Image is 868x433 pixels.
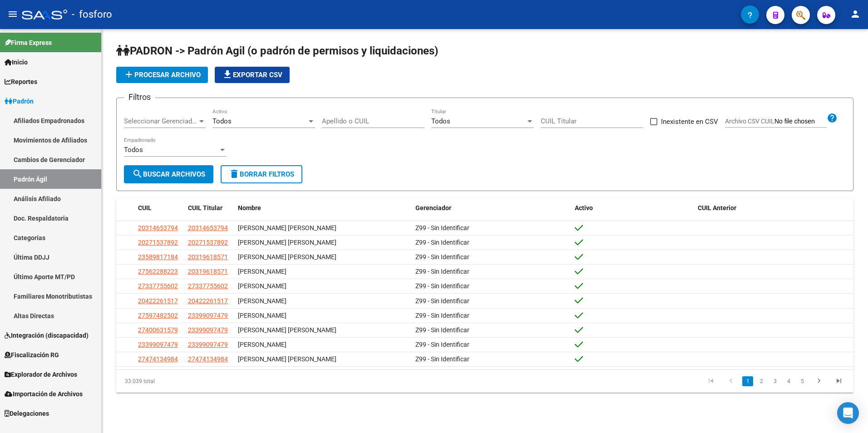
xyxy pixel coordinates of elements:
span: Gerenciador [415,204,451,212]
span: Borrar Filtros [229,170,294,178]
span: Todos [431,117,450,125]
span: Firma Express [5,38,52,48]
span: Integración (discapacidad) [5,330,89,340]
span: [PERSON_NAME] [238,268,286,275]
li: page 5 [795,374,809,389]
span: 20314653794 [138,224,178,231]
span: [PERSON_NAME] [PERSON_NAME] [238,355,336,363]
span: Importación de Archivos [5,389,83,399]
span: 23399097479 [138,341,178,348]
span: Z99 - Sin Identificar [415,355,469,363]
span: 23399097479 [188,326,228,334]
a: go to previous page [722,376,740,386]
span: CUIL Titular [188,204,222,212]
a: go to next page [810,376,828,386]
input: Archivo CSV CUIL [774,118,827,126]
span: Padrón [5,96,34,106]
span: 20319618571 [188,253,228,261]
datatable-header-cell: CUIL Anterior [694,198,853,218]
span: [PERSON_NAME] [238,297,286,305]
span: 27400631579 [138,326,178,334]
span: 23399097479 [188,341,228,348]
span: Z99 - Sin Identificar [415,312,469,319]
span: Buscar Archivos [132,170,205,178]
span: 20271537892 [188,239,228,246]
mat-icon: menu [7,9,18,20]
mat-icon: add [123,69,134,80]
span: 27474134984 [138,355,178,363]
button: Buscar Archivos [124,165,213,183]
li: page 4 [782,374,795,389]
span: Z99 - Sin Identificar [415,282,469,290]
span: Todos [212,117,232,125]
span: 20422261517 [138,297,178,305]
div: 33.039 total [116,370,262,393]
div: Open Intercom Messenger [837,402,859,424]
span: 20314653794 [188,224,228,231]
span: [PERSON_NAME] [238,312,286,319]
a: go to first page [702,376,720,386]
span: [PERSON_NAME] [238,282,286,290]
mat-icon: person [850,9,861,20]
span: CUIL [138,204,152,212]
span: Z99 - Sin Identificar [415,253,469,261]
span: Nombre [238,204,261,212]
span: [PERSON_NAME] [PERSON_NAME] [238,239,336,246]
span: [PERSON_NAME] [238,341,286,348]
span: 27337755602 [138,282,178,290]
span: 27597482502 [138,312,178,319]
span: 20271537892 [138,239,178,246]
a: 4 [783,376,794,386]
span: Procesar archivo [123,71,201,79]
span: Inexistente en CSV [661,116,718,127]
span: Z99 - Sin Identificar [415,224,469,231]
span: Z99 - Sin Identificar [415,239,469,246]
span: Reportes [5,77,37,87]
span: Z99 - Sin Identificar [415,297,469,305]
mat-icon: delete [229,168,240,179]
span: Exportar CSV [222,71,282,79]
a: 1 [742,376,753,386]
span: Delegaciones [5,408,49,418]
span: Todos [124,146,143,154]
span: Seleccionar Gerenciador [124,117,197,125]
span: Z99 - Sin Identificar [415,268,469,275]
span: 20319618571 [188,268,228,275]
li: page 3 [768,374,782,389]
span: Z99 - Sin Identificar [415,341,469,348]
span: 27337755602 [188,282,228,290]
span: [PERSON_NAME] [PERSON_NAME] [238,253,336,261]
span: 27474134984 [188,355,228,363]
mat-icon: help [827,113,838,123]
a: go to last page [830,376,848,386]
h3: Filtros [124,91,155,103]
button: Borrar Filtros [221,165,302,183]
span: 23589817184 [138,253,178,261]
span: 23399097479 [188,312,228,319]
span: Archivo CSV CUIL [725,118,774,125]
datatable-header-cell: CUIL Titular [184,198,234,218]
span: PADRON -> Padrón Agil (o padrón de permisos y liquidaciones) [116,44,438,57]
span: Fiscalización RG [5,350,59,360]
mat-icon: search [132,168,143,179]
button: Procesar archivo [116,67,208,83]
span: 20422261517 [188,297,228,305]
span: 27562288223 [138,268,178,275]
a: 5 [797,376,808,386]
button: Exportar CSV [215,67,290,83]
span: - fosforo [72,5,112,25]
span: Inicio [5,57,28,67]
span: [PERSON_NAME] [PERSON_NAME] [238,326,336,334]
datatable-header-cell: Activo [571,198,694,218]
a: 3 [769,376,780,386]
datatable-header-cell: Gerenciador [412,198,571,218]
li: page 2 [755,374,768,389]
span: [PERSON_NAME] [PERSON_NAME] [238,224,336,231]
datatable-header-cell: CUIL [134,198,184,218]
span: Explorador de Archivos [5,369,77,379]
datatable-header-cell: Nombre [234,198,412,218]
span: CUIL Anterior [698,204,736,212]
span: Activo [575,204,593,212]
a: 2 [756,376,767,386]
li: page 1 [741,374,755,389]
